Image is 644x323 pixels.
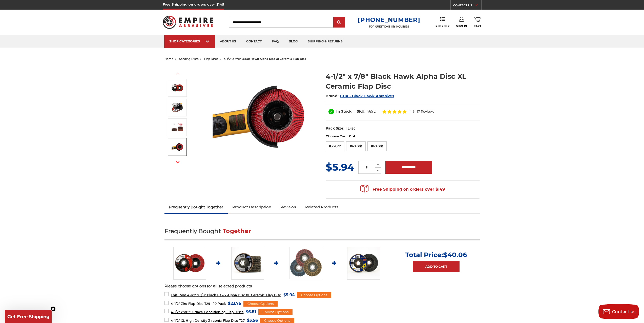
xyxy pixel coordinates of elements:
span: $23.75 [228,300,241,307]
a: home [164,57,173,61]
span: 4-1/2" x 7/8" Surface Conditioning Flap Discs [171,310,243,314]
span: Frequently Bought [164,228,221,235]
span: $40.06 [443,251,467,259]
a: shipping & returns [303,35,348,48]
span: Contact us [612,309,636,314]
p: Please choose options for all selected products [164,283,480,289]
dd: 1 Disc [345,126,356,131]
strong: This Item: [171,293,187,297]
span: Together [223,228,251,235]
span: Get Free Shipping [7,314,50,319]
span: 4-1/2" x 7/8" Black Hawk Alpha Disc XL Ceramic Flap Disc [171,293,281,297]
a: Cart [474,17,481,28]
a: about us [215,35,241,48]
img: 4-1/2" x 7/8" Black Hawk Alpha Disc XL Ceramic Flap Disc [171,121,184,134]
span: $5.94 [283,291,295,298]
span: 17 Reviews [417,110,434,113]
span: Sign In [456,24,467,28]
p: FOR QUESTIONS OR INQUIRIES [358,25,420,28]
span: Cart [474,24,481,28]
a: Add to Cart [413,261,460,272]
a: BHA - Black Hawk Abrasives [340,94,394,98]
a: CONTACT US [453,3,481,10]
a: Frequently Bought Together [164,202,228,213]
dt: Pack Size: [326,126,344,131]
span: Brand: [326,94,339,98]
button: Close teaser [51,306,56,311]
span: Free Shipping on orders over $149 [360,184,445,194]
a: sanding discs [179,57,198,61]
span: 4-1/2" Zirc Flap Disc T29 - 10 Pack [171,302,226,306]
div: SHOP CATEGORIES [169,39,210,43]
a: faq [267,35,284,48]
a: Related Products [301,202,343,213]
a: Reorder [435,17,449,28]
img: Alpha disc angle grinder [171,101,184,114]
input: Submit [334,17,344,28]
span: In Stock [336,109,351,114]
dd: 469D [367,109,377,114]
label: Choose Your Grit: [326,134,480,139]
span: 4-1/2" x 7/8" black hawk alpha disc xl ceramic flap disc [224,57,306,61]
a: blog [284,35,303,48]
a: Product Description [228,202,276,213]
a: flap discs [204,57,218,61]
a: contact [241,35,267,48]
h1: 4-1/2" x 7/8" Black Hawk Alpha Disc XL Ceramic Flap Disc [326,71,480,91]
img: 4.5" BHA Alpha Disc [173,247,206,280]
div: Choose Options [243,301,278,307]
button: Contact us [598,304,639,319]
a: Reviews [276,202,301,213]
span: Reorder [435,24,449,28]
img: 4.5" BHA Alpha Disc [208,66,309,167]
a: [PHONE_NUMBER] [358,16,420,23]
span: $5.94 [326,161,354,173]
div: Choose Options [297,292,331,298]
div: Choose Options [258,309,293,315]
p: Total Price: [405,251,467,259]
dt: SKU: [357,109,365,114]
button: Previous [172,68,184,79]
img: 4.5" BHA Alpha Disc [171,82,184,94]
span: (4.9) [408,110,416,113]
div: Get Free ShippingClose teaser [5,310,52,323]
span: $6.81 [246,308,256,315]
img: ceramic flap disc angle grinder [171,141,184,153]
img: Empire Abrasives [163,12,213,32]
span: 4-1/2" XL High Density Zirconia Flap Disc T27 [171,319,245,322]
button: Next [172,157,184,168]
